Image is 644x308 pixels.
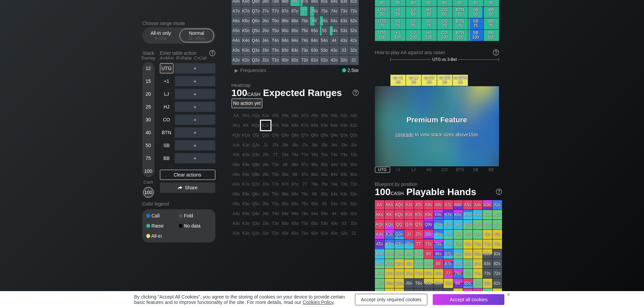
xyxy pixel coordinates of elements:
div: All-in [146,234,179,238]
div: 73o [300,46,310,55]
div: ＋ [175,127,215,138]
div: K2o [241,55,251,65]
div: CO [160,115,173,125]
div: 40 [143,127,153,138]
div: 42o [330,55,339,65]
div: Q4s [330,131,339,140]
div: A2o [232,55,241,65]
div: 97o [281,180,290,189]
div: 12 – 100 [183,36,211,41]
div: ＋ [175,76,215,86]
div: 42s [349,36,359,45]
div: 43o [330,46,339,55]
div: 54o [320,36,329,45]
div: J8o [261,170,270,179]
div: SB 75 [468,18,483,29]
div: K8s [290,121,300,130]
img: help.32db89a4.svg [209,49,216,57]
div: BTN [453,167,468,173]
div: SB 100 [468,30,483,41]
div: T8s [290,150,300,160]
div: AJo [232,140,241,150]
div: 73s [339,6,349,16]
div: K3o [241,46,251,55]
div: AKs [241,111,251,120]
div: 54s [330,26,339,35]
div: 55 [320,26,329,35]
div: ＋ [175,140,215,150]
div: 83s [339,170,349,179]
div: T9o [271,160,280,169]
div: 64o [310,36,319,45]
div: Stack [140,48,157,63]
div: 50 [143,140,153,150]
div: QTo [251,150,261,160]
div: Normal [181,29,212,42]
div: Tourney [140,56,157,61]
div: 12 [143,63,153,73]
div: K3s [339,121,349,130]
div: UTG 50 [375,7,390,18]
div: ATo [232,150,241,160]
div: Q5o [251,26,261,35]
div: Q9o [251,160,261,169]
div: 92o [281,55,290,65]
div: JTs [271,140,280,150]
div: KQs [251,121,261,130]
div: T6o [271,16,280,26]
div: 75s [320,6,329,16]
div: 83o [290,46,300,55]
div: A2s [349,111,359,120]
div: vs HJ 15 [422,75,437,86]
div: Call [146,213,179,218]
div: Q7o [251,180,261,189]
div: to view stack sizes above 15 [395,116,479,137]
img: help.32db89a4.svg [352,89,359,96]
div: 100 [143,187,153,197]
div: 74s [330,6,339,16]
div: T5s [320,150,329,160]
div: T5o [271,26,280,35]
div: BTN 100 [453,30,468,41]
div: 74o [300,36,310,45]
div: CO 100 [437,30,452,41]
div: J7o [261,6,270,16]
div: AQs [251,111,261,120]
img: help.32db89a4.svg [495,188,503,195]
div: SB 50 [468,7,483,18]
div: 32o [339,55,349,65]
div: AKo [232,121,241,130]
div: UTG 100 [375,30,390,41]
div: KTo [241,150,251,160]
img: help.32db89a4.svg [492,49,500,56]
div: T4o [271,36,280,45]
div: +1 100 [390,30,406,41]
div: 95s [320,160,329,169]
div: BTN 75 [453,18,468,29]
div: QTs [271,131,280,140]
div: 52s [349,26,359,35]
div: SB [468,167,483,173]
div: HJ [422,167,437,173]
div: Accept all cookies [433,294,504,305]
div: +1 50 [390,7,406,18]
a: Cookies Policy [303,300,333,305]
span: UTG vs 3-Bet [432,57,457,62]
h1: Expected Ranges [232,87,359,98]
div: J3s [339,140,349,150]
div: Q8o [251,170,261,179]
div: LJ [406,167,421,173]
div: Q4o [251,36,261,45]
div: KTs [271,121,280,130]
div: A9o [232,160,241,169]
div: All-in only [145,29,176,42]
div: BTN 50 [453,7,468,18]
div: Q7o [251,6,261,16]
div: J8s [290,140,300,150]
div: UTG [160,63,173,73]
div: K6s [310,121,319,130]
div: T6s [310,150,319,160]
img: share.864f2f62.svg [177,186,182,190]
div: 62s [349,16,359,26]
div: JJ [261,140,270,150]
